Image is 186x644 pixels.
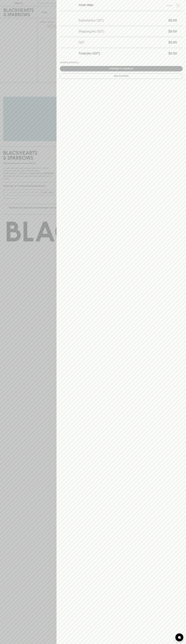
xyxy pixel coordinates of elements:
button: Keep Shopping [60,73,183,79]
h5: Total (inc GST) [78,51,100,56]
h5: Subtotal (inc GST) [78,18,104,23]
img: bubble-icon [178,636,181,639]
button: Close [164,3,182,8]
h5: Shipping (inc GST) [78,29,104,34]
h5: $0.00 [104,18,177,23]
div: Loading products... [60,61,183,64]
span: Close [164,4,175,7]
h5: GST [78,40,85,45]
h6: YOUR ITEMS [78,3,93,8]
h5: $0.00 [85,40,177,45]
h5: $0.00 [100,51,177,56]
h5: $0.00 [104,29,177,34]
